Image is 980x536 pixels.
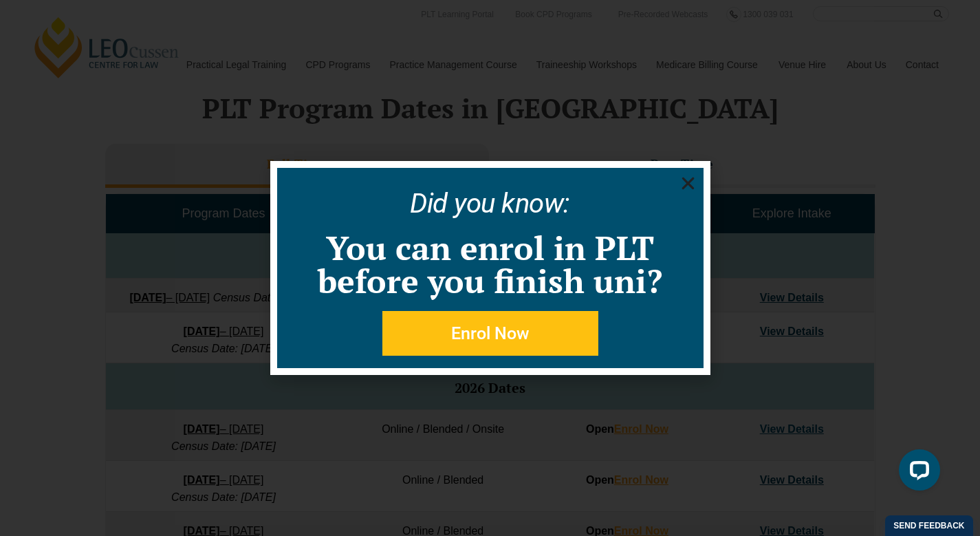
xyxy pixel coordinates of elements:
[410,187,570,219] a: Did you know:
[318,226,662,303] a: You can enrol in PLT before you finish uni?
[451,325,530,342] span: Enrol Now
[888,444,946,502] iframe: LiveChat chat widget
[679,175,697,192] a: Close
[382,311,598,356] a: Enrol Now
